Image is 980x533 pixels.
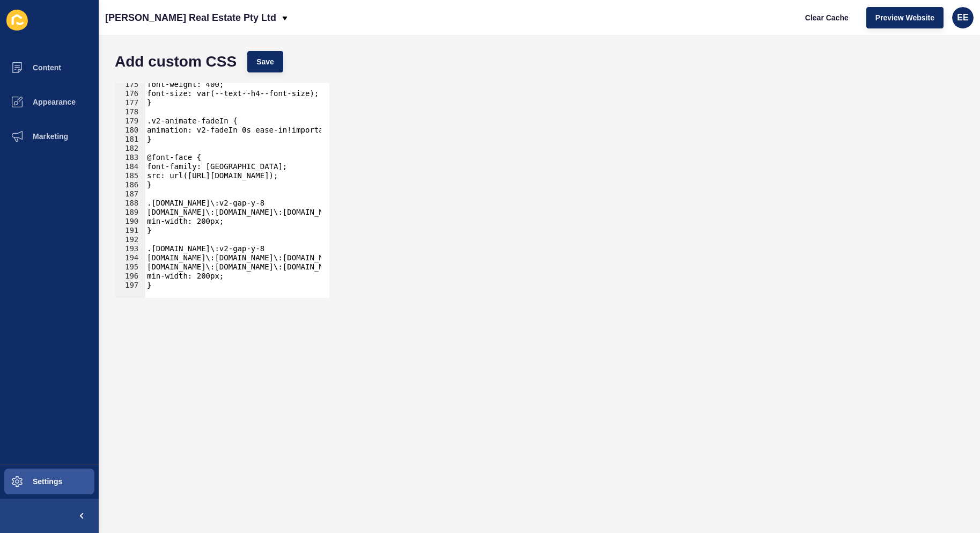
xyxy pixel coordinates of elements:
[115,199,145,208] div: 188
[115,135,145,144] div: 181
[115,171,145,180] div: 185
[115,144,145,153] div: 182
[796,7,858,28] button: Clear Cache
[805,12,849,23] span: Clear Cache
[115,116,145,126] div: 179
[115,56,237,67] h1: Add custom CSS
[115,80,145,89] div: 175
[115,272,145,281] div: 196
[115,126,145,135] div: 180
[115,153,145,162] div: 183
[115,180,145,189] div: 186
[115,98,145,107] div: 177
[115,226,145,235] div: 191
[115,244,145,253] div: 193
[115,217,145,226] div: 190
[105,4,276,31] p: [PERSON_NAME] Real Estate Pty Ltd
[115,89,145,98] div: 176
[115,235,145,244] div: 192
[115,162,145,171] div: 184
[247,51,283,72] button: Save
[115,262,145,272] div: 195
[957,12,968,23] span: EE
[115,253,145,262] div: 194
[115,281,145,290] div: 197
[866,7,944,28] button: Preview Website
[256,56,274,67] span: Save
[115,208,145,217] div: 189
[875,12,934,23] span: Preview Website
[115,107,145,116] div: 178
[115,189,145,199] div: 187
